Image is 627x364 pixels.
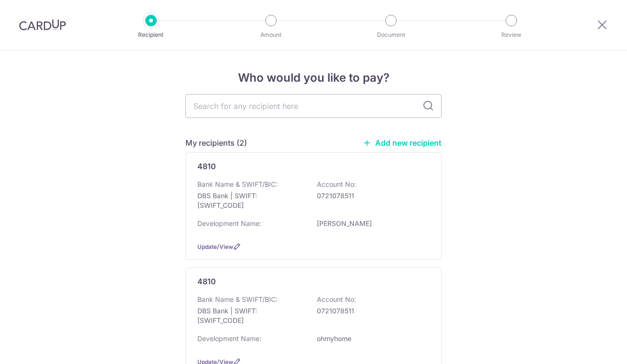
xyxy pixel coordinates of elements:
p: Review [476,30,547,40]
p: Recipient [116,30,186,40]
p: Account No: [317,295,356,304]
p: ohmyhome [317,334,424,343]
p: Development Name: [197,334,261,343]
h5: My recipients (2) [185,137,247,149]
p: 0721078511 [317,306,424,316]
h4: Who would you like to pay? [185,69,442,86]
p: Account No: [317,180,356,189]
p: 4810 [197,161,216,172]
p: DBS Bank | SWIFT: [SWIFT_CODE] [197,191,304,210]
a: Update/View [197,243,233,250]
p: Bank Name & SWIFT/BIC: [197,180,278,189]
a: Add new recipient [363,138,442,148]
p: Development Name: [197,219,261,228]
img: CardUp [19,19,66,31]
p: Document [356,30,426,40]
p: DBS Bank | SWIFT: [SWIFT_CODE] [197,306,304,325]
p: 0721078511 [317,191,424,201]
p: 4810 [197,276,216,287]
input: Search for any recipient here [185,94,442,118]
p: Amount [236,30,306,40]
p: Bank Name & SWIFT/BIC: [197,295,278,304]
p: [PERSON_NAME] [317,219,424,228]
